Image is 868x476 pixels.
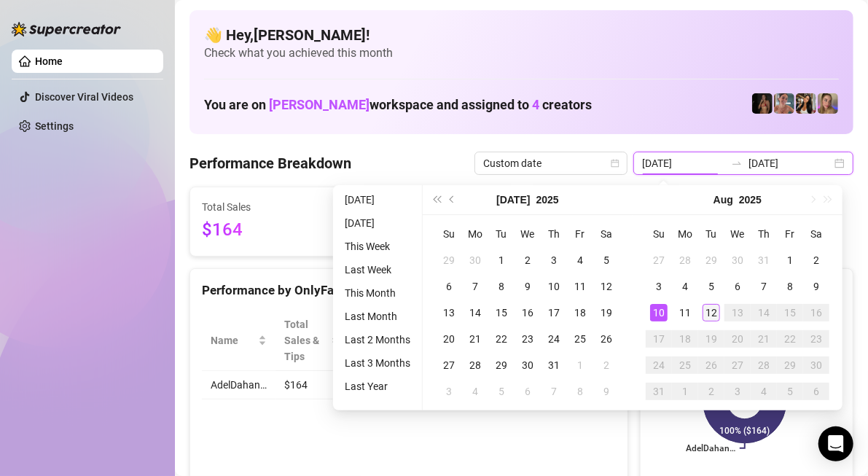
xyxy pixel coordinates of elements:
[284,316,328,364] span: Total Sales & Tips
[729,304,746,321] div: 13
[598,304,615,321] div: 19
[545,383,563,400] div: 7
[646,352,672,378] td: 2025-08-24
[541,300,567,326] td: 2025-07-17
[724,300,751,326] td: 2025-08-13
[703,356,720,374] div: 26
[339,284,416,302] li: This Month
[436,273,462,300] td: 2025-07-06
[567,326,593,352] td: 2025-07-25
[724,247,751,273] td: 2025-07-30
[777,273,803,300] td: 2025-08-08
[339,214,416,232] li: [DATE]
[803,300,829,326] td: 2025-08-16
[519,304,536,321] div: 16
[488,326,515,352] td: 2025-07-22
[803,378,829,405] td: 2025-09-06
[729,383,746,400] div: 3
[724,326,751,352] td: 2025-08-20
[598,383,615,400] div: 9
[204,45,839,61] span: Check what you achieved this month
[519,251,536,269] div: 2
[519,330,536,348] div: 23
[462,247,488,273] td: 2025-06-30
[567,352,593,378] td: 2025-08-01
[545,304,563,321] div: 17
[676,304,694,321] div: 11
[713,185,733,214] button: Choose a month
[642,155,725,171] input: Start date
[515,352,541,378] td: 2025-07-30
[466,356,484,374] div: 28
[571,383,589,400] div: 8
[483,152,619,174] span: Custom date
[686,443,735,453] text: AdelDahan…
[672,300,698,326] td: 2025-08-11
[541,378,567,405] td: 2025-08-07
[755,278,773,295] div: 7
[676,278,694,295] div: 4
[752,93,773,114] img: the_bohema
[436,247,462,273] td: 2025-06-29
[650,278,668,295] div: 3
[462,352,488,378] td: 2025-07-28
[202,371,275,399] td: AdelDahan…
[724,352,751,378] td: 2025-08-27
[781,356,799,374] div: 29
[466,251,484,269] div: 30
[462,326,488,352] td: 2025-07-21
[777,352,803,378] td: 2025-08-29
[35,91,133,103] a: Discover Viral Videos
[541,352,567,378] td: 2025-07-31
[646,300,672,326] td: 2025-08-10
[496,185,530,214] button: Choose a month
[519,383,536,400] div: 6
[808,383,825,400] div: 6
[650,251,668,269] div: 27
[731,157,743,169] span: swap-right
[545,356,563,374] div: 31
[515,300,541,326] td: 2025-07-16
[593,221,619,247] th: Sa
[436,300,462,326] td: 2025-07-13
[646,221,672,247] th: Su
[755,304,773,321] div: 14
[202,216,335,244] span: $164
[275,311,348,371] th: Total Sales & Tips
[672,273,698,300] td: 2025-08-04
[598,356,615,374] div: 2
[676,330,694,348] div: 18
[593,352,619,378] td: 2025-08-02
[729,330,746,348] div: 20
[611,159,619,168] span: calendar
[488,300,515,326] td: 2025-07-15
[650,356,668,374] div: 24
[751,378,777,405] td: 2025-09-04
[571,251,589,269] div: 4
[739,185,762,214] button: Choose a year
[672,378,698,405] td: 2025-09-01
[339,191,416,208] li: [DATE]
[803,326,829,352] td: 2025-08-23
[532,97,539,112] span: 4
[339,261,416,278] li: Last Week
[781,383,799,400] div: 5
[189,153,351,173] h4: Performance Breakdown
[571,356,589,374] div: 1
[593,273,619,300] td: 2025-07-12
[729,251,746,269] div: 30
[751,352,777,378] td: 2025-08-28
[774,93,794,114] img: Yarden
[593,326,619,352] td: 2025-07-26
[515,221,541,247] th: We
[339,331,416,348] li: Last 2 Months
[493,304,510,321] div: 15
[440,278,458,295] div: 6
[35,55,63,67] a: Home
[818,93,838,114] img: Cherry
[676,383,694,400] div: 1
[646,247,672,273] td: 2025-07-27
[650,383,668,400] div: 31
[466,278,484,295] div: 7
[703,330,720,348] div: 19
